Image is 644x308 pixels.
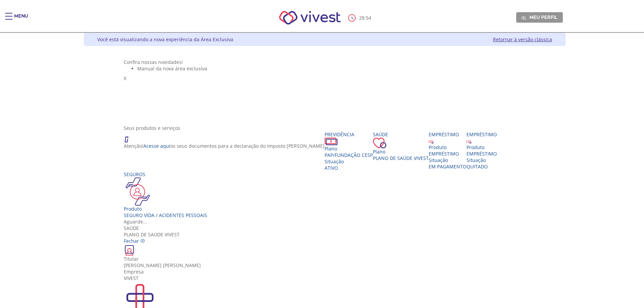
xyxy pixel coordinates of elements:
[325,158,373,165] div: Situação
[429,131,467,170] a: Empréstimo Produto EMPRÉSTIMO Situação EM PAGAMENTO
[529,14,557,20] span: Meu perfil
[521,15,526,20] img: Meu perfil
[124,212,207,218] div: Seguro Vida / Acidentes Pessoais
[137,65,207,72] span: Manual da nova área exclusiva
[124,75,126,81] span: X
[124,238,145,244] a: Fechar
[124,143,325,149] p: Atenção! os seus documentos para a declaração do Imposto [PERSON_NAME]
[124,59,525,65] div: Confira nossas novidades!
[516,12,563,22] a: Meu perfil
[14,13,28,26] div: Menu
[429,163,467,170] span: EM PAGAMENTO
[124,244,135,256] img: ico_carteirinha.png
[429,150,467,157] div: EMPRÉSTIMO
[325,131,373,171] a: Previdência PlanoPAP/Fundação CESP SituaçãoAtivo
[124,206,207,212] div: Produto
[359,15,364,21] span: 28
[493,36,552,43] a: Retornar à versão clássica
[429,157,467,163] div: Situação
[124,225,525,231] div: Saúde
[124,262,525,268] div: [PERSON_NAME] [PERSON_NAME]
[325,165,338,171] span: Ativo
[124,275,525,281] div: VIVEST
[124,268,525,275] div: Empresa
[325,138,338,145] img: ico_dinheiro.png
[366,15,371,21] span: 54
[373,131,429,161] a: Saúde PlanoPlano de Saúde VIVEST
[429,139,434,144] img: ico_emprestimo.svg
[467,131,497,170] a: Empréstimo Produto EMPRÉSTIMO Situação QUITADO
[325,145,373,152] div: Plano
[429,144,467,150] div: Produto
[325,152,373,158] span: PAP/Fundação CESP
[124,225,525,238] div: Plano de Saúde VIVEST
[467,150,497,157] div: EMPRÉSTIMO
[325,131,373,138] div: Previdência
[373,148,429,155] div: Plano
[373,155,429,161] span: Plano de Saúde VIVEST
[467,131,497,138] div: Empréstimo
[143,143,170,149] a: Acesse aqui
[271,3,348,32] img: Vivest
[124,125,525,131] div: Seus produtos e serviços
[97,36,233,43] div: Você está visualizando a nova experiência da Área Exclusiva
[124,131,135,143] img: ico_atencao.png
[124,59,525,118] section: <span lang="pt-BR" dir="ltr">Visualizador do Conteúdo da Web</span> 1
[124,218,525,225] div: Aguarde...
[467,157,497,163] div: Situação
[373,131,429,138] div: Saúde
[124,171,207,177] div: Seguros
[124,256,525,262] div: Titular
[124,238,139,244] span: Fechar
[348,14,373,22] div: :
[467,163,488,170] span: QUITADO
[373,138,386,148] img: ico_coracao.png
[124,177,152,206] img: ico_seguros.png
[467,144,497,150] div: Produto
[467,139,472,144] img: ico_emprestimo.svg
[429,131,467,138] div: Empréstimo
[124,171,207,218] a: Seguros Produto Seguro Vida / Acidentes Pessoais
